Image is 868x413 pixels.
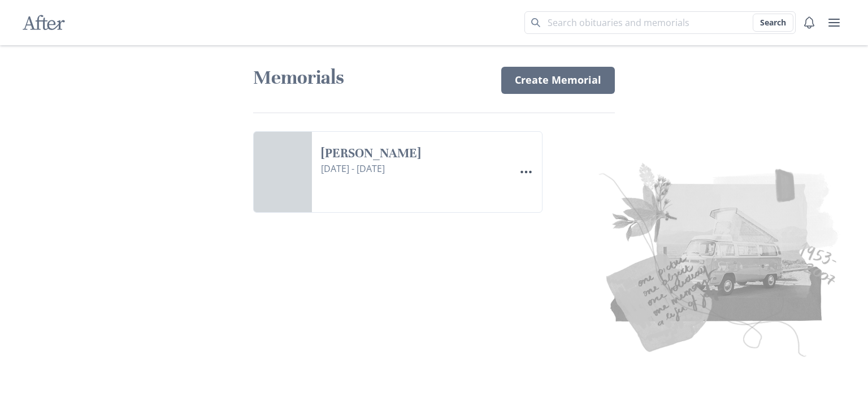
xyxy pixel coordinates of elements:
a: [PERSON_NAME] [321,145,506,162]
button: Search [753,14,793,32]
button: Notifications [798,11,821,34]
input: Search term [524,11,796,34]
img: Collage of old pictures and notes [413,155,847,362]
button: Options [515,161,537,183]
a: Create Memorial [501,67,615,94]
h1: Memorials [253,66,488,90]
button: user menu [823,11,845,34]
